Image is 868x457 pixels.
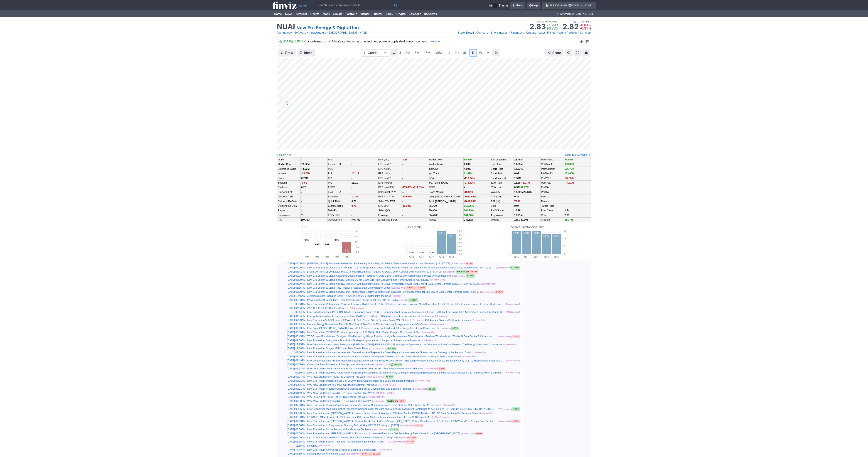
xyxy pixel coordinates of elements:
[529,23,546,30] strong: 2.83
[301,181,307,184] span: -0.01
[565,172,574,175] span: 183.00%
[277,208,301,213] td: Payout
[307,303,526,305] a: New Era Helium Rebrands as New Era Energy & Digital, Inc. to Reflect Strategic Focus on Powering ...
[352,209,352,212] b: -
[307,392,375,394] a: Why New Era Helium, Inc (NEHC) Stock Crashed This Week
[344,10,359,17] a: Portfolio
[327,204,351,208] td: Current Ratio
[309,10,321,17] a: Charts
[490,180,514,185] td: 52W High
[402,167,403,170] b: -
[565,167,574,170] span: 556.76%
[327,194,351,199] td: EV/Sales
[378,162,401,167] td: EPS next Y
[499,3,508,8] span: Theme
[277,199,301,204] td: Dividend Ex-Date
[464,177,475,179] span: -119.04%
[464,200,476,203] span: -2610.03%
[562,23,579,30] strong: 2.82
[514,167,523,170] a: 12.83%
[415,51,420,55] span: 5M
[307,379,414,382] a: New Era Helium Initiates Phase 1 of 250MW Data Center Project and Launches Related Website
[565,163,574,165] span: 630.32%
[435,51,442,55] span: 30M
[294,10,309,17] a: Screener
[378,176,401,180] td: EPS next Y
[357,30,359,35] span: •
[378,190,401,194] td: Sales past 3/5Y
[307,420,526,423] a: New Era Helium and [PERSON_NAME] AI Finalize Newly Created Joint Venture, [US_STATE] Critical Dat...
[307,383,377,386] a: Why New Era Helium, Inc. (NEHC) Stock is Gaining This Week
[424,51,430,55] span: 15M
[542,2,596,9] a: [PERSON_NAME][DOMAIN_NAME]
[352,177,352,179] b: -
[307,274,451,277] a: New Era Energy & Digital Advances Development of Flagship AI Data Center Campus with Completion o...
[565,177,574,179] span: -52.83%
[491,172,503,175] a: Short Ratio
[428,180,463,185] td: [PERSON_NAME]
[541,204,564,208] td: Target Price
[422,49,433,57] a: 15M
[307,351,471,354] a: New Era Helium Advances Hyperscaler Discussions and Prepares for Board Expansion to Accelerate AI...
[307,283,480,285] a: New Era Energy & Digital's TCDC Signs LOI with Mawgan Capital to Deliver Proprietary Power Supply...
[463,51,467,55] span: 4H
[541,162,564,167] td: Perf Month
[307,436,398,439] a: Up, Up and Away with Helium Stocks; The Critical Element Powering [DATE] Tech
[446,51,450,55] span: 1H
[536,30,538,35] span: •
[491,177,506,179] a: Short Interest
[526,30,536,35] a: Options
[428,176,463,180] td: ROA
[277,185,301,190] td: Cash/sh
[307,327,436,329] a: EnerCom [GEOGRAPHIC_DATA] Releases Full Presenter Lineup for Landmark 30th Energy Investment Conf...
[514,158,523,161] b: 25.48M
[378,171,401,176] td: EPS this Y
[327,30,329,35] span: •
[296,25,359,31] a: New Era Energy & Digital Inc
[277,204,301,208] td: Dividend Gr. 3/5Y
[541,185,564,190] td: Perf 3Y
[327,157,351,162] td: P/E
[321,10,331,17] a: Maps
[307,416,433,418] a: [PERSON_NAME] Carmel LLP Closes Over 130 Capital Markets Transactions Valued at Over $1 Billion i...
[539,31,555,34] span: Latest Filings
[301,204,303,207] small: - -
[510,2,525,9] a: Alerts
[307,400,371,402] a: Why New Era Helium, Inc (NEHC) is Gaining This Week?
[428,208,463,213] td: SMA50
[301,200,302,203] b: -
[428,204,463,208] td: SMA20
[541,190,564,194] td: Perf 5Y
[327,208,351,213] td: Debt/Eq
[484,49,492,57] a: M
[352,191,352,193] b: -
[307,290,479,293] a: New Era Energy & Digital's TCDC and Thunderhead Energy Solutions Sign Strategic Power Agreement f...
[541,171,564,176] td: Perf Half Y
[307,408,501,410] a: EnerCom Announces Initial List of Presenting Companies for the 30th Annual Energy Investment Conf...
[490,190,514,194] td: Volatility
[428,185,463,190] td: ROIC
[327,190,351,194] td: EV/EBITDA
[301,163,310,165] b: 73.52M
[565,49,573,57] button: Explore new features
[277,171,301,176] td: Income
[565,200,566,203] b: -
[378,180,401,185] td: EPS next 5Y
[428,157,463,162] td: Insider Own
[307,347,369,350] a: New Era Helium Surges 125% on AI Data Center News
[556,30,557,35] span: •
[407,10,422,17] a: Calendar
[352,200,356,203] b: 0.71
[514,163,523,165] b: 11.83M
[490,208,514,213] td: Rel Volume
[352,195,359,198] span: 103.50
[413,49,422,57] a: 5M
[277,259,432,261] img: nic2x2.gif
[361,49,389,57] button: Chart Type
[580,26,588,30] span: -0.35
[307,432,460,435] a: New Era Helium and [PERSON_NAME] AI Expand and Accelerate Plans for a Net-Zero Energy Data Center...
[307,444,317,447] a: Headline
[402,200,403,203] b: -
[378,167,401,171] td: EPS next Q
[477,49,484,57] a: W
